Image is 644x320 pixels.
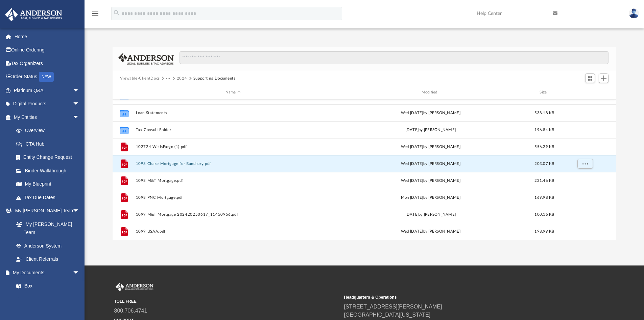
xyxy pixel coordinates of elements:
[333,127,528,133] div: [DATE] by [PERSON_NAME]
[333,110,528,116] div: Wed [DATE] by [PERSON_NAME]
[333,89,528,95] div: Modified
[534,178,554,182] span: 221.46 KB
[136,145,330,149] button: 102724 WellsFargo (1).pdf
[166,76,170,82] button: ···
[629,8,639,18] img: User Pic
[9,239,86,253] a: Anderson System
[136,212,330,217] button: 1099 M&T Mortgage 202420250617_11450956.pdf
[9,151,90,164] a: Entity Change Request
[39,72,54,82] div: NEW
[5,84,90,97] a: Platinum Q&Aarrow_drop_down
[113,100,616,240] div: grid
[534,195,554,199] span: 169.98 KB
[136,195,330,200] button: 1098 PNC Mortgage.pdf
[136,178,330,183] button: 1098 M&T Mortgage.pdf
[9,124,90,137] a: Overview
[73,110,86,124] span: arrow_drop_down
[9,279,83,293] a: Box
[5,204,86,218] a: My [PERSON_NAME] Teamarrow_drop_down
[5,97,90,111] a: Digital Productsarrow_drop_down
[136,128,330,132] button: Tax Consult Folder
[5,43,90,57] a: Online Ordering
[531,89,558,95] div: Size
[180,51,609,64] input: Search files and folders
[534,111,554,114] span: 538.18 KB
[534,212,554,216] span: 100.16 KB
[344,304,442,310] a: [STREET_ADDRESS][PERSON_NAME]
[333,211,528,217] div: [DATE] by [PERSON_NAME]
[534,229,554,233] span: 198.99 KB
[5,110,90,124] a: My Entitiesarrow_drop_down
[333,161,528,167] div: Wed [DATE] by [PERSON_NAME]
[599,73,609,83] button: Add
[73,97,86,111] span: arrow_drop_down
[73,204,86,218] span: arrow_drop_down
[534,128,554,131] span: 196.84 KB
[577,158,593,169] button: More options
[9,164,90,177] a: Binder Walkthrough
[114,298,339,304] small: TOLL FREE
[114,308,147,314] a: 800.706.4741
[113,9,120,17] i: search
[120,76,160,82] button: Viewable-ClientDocs
[91,9,99,18] i: menu
[333,144,528,150] div: Wed [DATE] by [PERSON_NAME]
[116,89,133,95] div: id
[9,177,86,191] a: My Blueprint
[9,253,86,266] a: Client Referrals
[73,84,86,98] span: arrow_drop_down
[136,111,330,115] button: Loan Statements
[136,229,330,234] button: 1099 USAA.pdf
[91,13,99,18] a: menu
[136,162,330,166] button: 1098 Chase Mortgage for Banchory.pdf
[561,89,608,95] div: id
[534,145,554,148] span: 556.29 KB
[333,177,528,184] div: Wed [DATE] by [PERSON_NAME]
[9,293,86,306] a: Meeting Minutes
[9,137,90,151] a: CTA Hub
[344,294,569,300] small: Headquarters & Operations
[5,30,90,43] a: Home
[73,266,86,280] span: arrow_drop_down
[3,8,64,21] img: Anderson Advisors Platinum Portal
[5,57,90,70] a: Tax Organizers
[114,282,155,291] img: Anderson Advisors Platinum Portal
[177,76,187,82] button: 2024
[333,228,528,234] div: Wed [DATE] by [PERSON_NAME]
[9,217,83,239] a: My [PERSON_NAME] Team
[135,89,330,95] div: Name
[5,70,90,84] a: Order StatusNEW
[9,191,90,204] a: Tax Due Dates
[193,76,236,82] button: Supporting Documents
[333,194,528,200] div: Mon [DATE] by [PERSON_NAME]
[534,162,554,165] span: 203.07 KB
[5,266,86,279] a: My Documentsarrow_drop_down
[344,312,431,318] a: [GEOGRAPHIC_DATA][US_STATE]
[585,73,595,83] button: Switch to Grid View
